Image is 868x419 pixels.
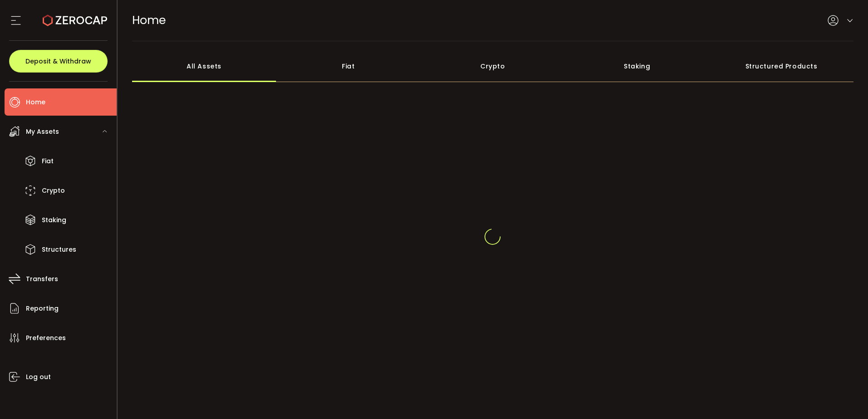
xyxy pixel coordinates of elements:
[9,50,108,73] button: Deposit & Withdraw
[132,12,166,28] span: Home
[26,331,66,345] span: Preferences
[132,50,276,82] div: All Assets
[276,50,420,82] div: Fiat
[26,125,59,138] span: My Assets
[420,50,565,82] div: Crypto
[42,243,76,256] span: Structures
[709,50,853,82] div: Structured Products
[42,155,54,168] span: Fiat
[26,302,59,315] span: Reporting
[25,58,91,64] span: Deposit & Withdraw
[26,96,45,109] span: Home
[26,370,51,384] span: Log out
[565,50,709,82] div: Staking
[42,214,66,227] span: Staking
[42,184,65,197] span: Crypto
[26,273,58,286] span: Transfers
